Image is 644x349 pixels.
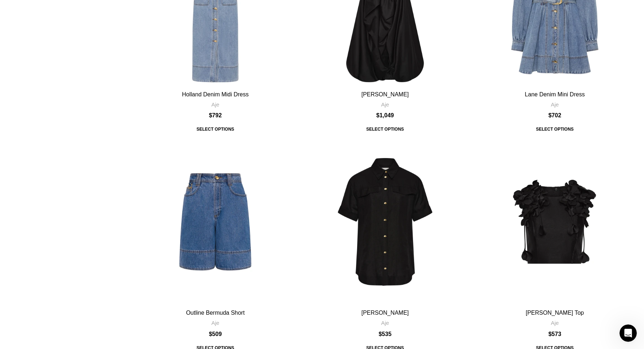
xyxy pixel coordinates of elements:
[132,138,299,306] a: Outline Bermuda Short
[548,112,552,118] span: $
[361,91,409,97] a: [PERSON_NAME]
[531,123,579,136] span: Select options
[379,331,392,337] bdi: 535
[381,101,389,108] a: Aje
[209,331,212,337] span: $
[209,331,222,337] bdi: 509
[526,310,584,316] a: [PERSON_NAME] Top
[548,331,552,337] span: $
[376,112,379,118] span: $
[361,310,409,316] a: [PERSON_NAME]
[381,319,389,327] a: Aje
[376,112,394,118] bdi: 1,049
[182,91,249,97] a: Holland Denim Midi Dress
[212,101,219,108] a: Aje
[548,112,561,118] bdi: 702
[551,319,559,327] a: Aje
[531,123,579,136] a: Select options for “Lane Denim Mini Dress”
[619,324,637,342] iframe: Intercom live chat
[212,319,219,327] a: Aje
[525,91,585,97] a: Lane Denim Mini Dress
[471,138,639,306] a: Camille Flower Top
[361,123,409,136] span: Select options
[209,112,212,118] span: $
[379,331,382,337] span: $
[186,310,245,316] a: Outline Bermuda Short
[191,123,239,136] a: Select options for “Holland Denim Midi Dress”
[191,123,239,136] span: Select options
[551,101,559,108] a: Aje
[209,112,222,118] bdi: 792
[361,123,409,136] a: Select options for “Alani Gown”
[301,138,469,306] a: Celie Shirt
[548,331,561,337] bdi: 573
